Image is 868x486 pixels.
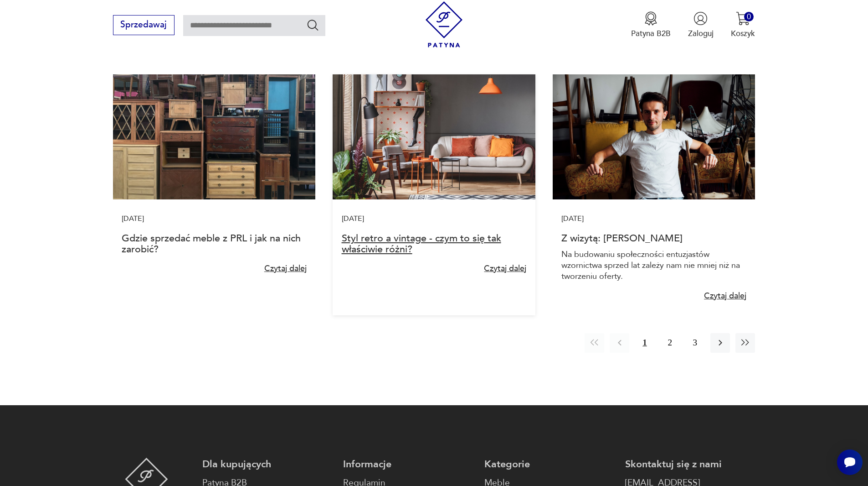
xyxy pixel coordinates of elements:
img: Gdzie sprzedać meble z PRL? [113,74,315,199]
button: 3 [685,333,705,353]
button: Patyna B2B [631,11,671,39]
img: Ikonka użytkownika [693,11,708,26]
p: [DATE] [342,213,527,224]
a: Czytaj dalej [264,263,307,274]
p: Kategorie [484,458,614,471]
p: Informacje [343,458,473,471]
iframe: Smartsupp widget button [837,449,863,475]
button: Zaloguj [688,11,714,39]
button: 1 [635,333,654,353]
div: 0 [744,12,754,21]
button: 2 [660,333,680,353]
p: Dla kupujących [202,458,332,471]
button: Sprzedawaj [113,15,175,35]
a: Ikona medaluPatyna B2B [631,11,671,39]
p: [DATE] [122,213,307,224]
p: [DATE] [561,213,746,224]
button: Szukaj [306,18,319,31]
a: Sprzedawaj [113,22,175,29]
img: Ikona medalu [644,11,658,26]
img: Styl retro a vintage - czym to się tak właściwie różni? [333,74,535,199]
img: Patyna - sklep z meblami i dekoracjami vintage [421,1,467,47]
p: Zaloguj [688,28,714,39]
p: Patyna B2B [631,28,671,39]
p: Skontaktuj się z nami [625,458,755,471]
a: Gdzie sprzedać meble z PRL i jak na nich zarobić? [122,231,301,256]
a: Czytaj dalej [484,263,526,274]
img: Ikona koszyka [736,11,750,26]
a: Styl retro a vintage - czym to się tak właściwie różni? [342,231,501,256]
p: Na budowaniu społeczności entuzjastów wzornictwa sprzed lat zależy nam nie mniej niż na tworzeniu... [561,249,746,282]
button: 0Koszyk [731,11,755,39]
img: eb8347b9427ba45b26365982b8ad4e73.jpg [553,74,755,199]
a: Z wizytą: [PERSON_NAME] [561,231,683,245]
p: Koszyk [731,28,755,39]
a: Czytaj dalej [704,291,746,302]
